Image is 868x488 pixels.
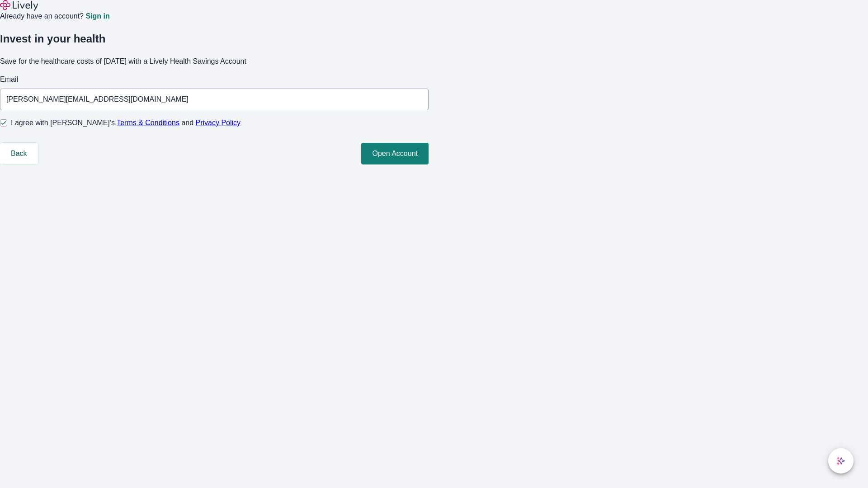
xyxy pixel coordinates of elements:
button: chat [828,448,854,474]
a: Terms & Conditions [117,119,179,127]
button: Open Account [361,143,429,164]
span: I agree with [PERSON_NAME]’s and [11,117,241,128]
a: Sign in [85,13,109,20]
a: Privacy Policy [196,119,241,127]
svg: Lively AI Assistant [836,456,845,465]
